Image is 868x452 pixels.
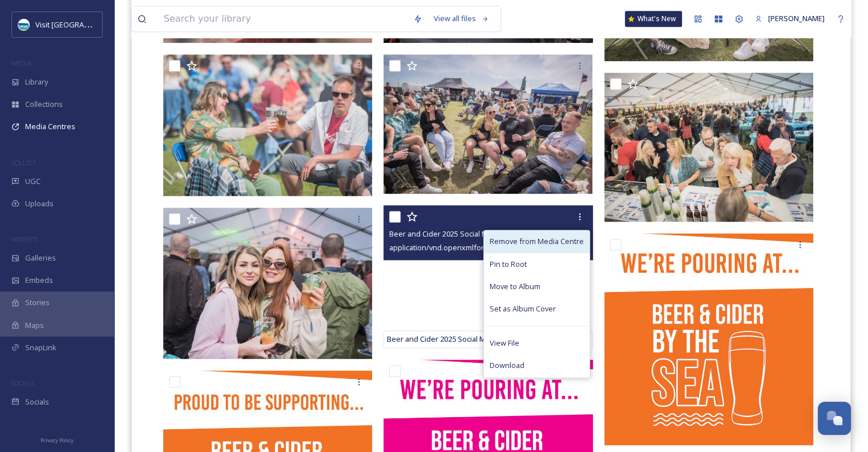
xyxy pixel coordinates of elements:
[25,198,54,209] span: Uploads
[35,19,213,30] span: Visit [GEOGRAPHIC_DATA] and [GEOGRAPHIC_DATA]
[625,11,682,27] a: What's New
[490,259,527,270] span: Pin to Root
[604,233,816,445] img: We're pouring at... late summer.jpg
[25,121,75,132] span: Media Centres
[490,303,556,314] span: Set as Album Cover
[11,379,34,387] span: SOCIALS
[383,205,592,348] iframe: msdoc-iframe
[25,320,44,331] span: Maps
[41,433,74,446] a: Privacy Policy
[25,77,48,87] span: Library
[25,275,53,286] span: Embeds
[490,338,519,349] span: View File
[389,228,592,239] span: Beer and Cider 2025 Social Media Support - Breweries.docx
[41,437,74,444] span: Privacy Policy
[25,397,49,407] span: Socials
[818,402,851,435] button: Open Chat
[768,13,825,23] span: [PERSON_NAME]
[387,334,591,344] span: Beer and Cider 2025 Social Media Support - Breweries.docx
[11,235,38,243] span: WIDGETS
[749,7,830,30] a: [PERSON_NAME]
[604,73,813,222] img: 73-VIT_3430.jpg
[490,360,524,371] span: Download
[163,207,375,359] img: 171-VIT_3656.jpg
[11,158,36,167] span: COLLECT
[163,54,375,196] img: 30-VIT_3309.jpg
[389,242,711,253] span: application/vnd.openxmlformats-officedocument.wordprocessingml.document | 420.72 kB | 0 x 0
[490,281,540,292] span: Move to Album
[158,6,407,31] input: Search your library
[11,59,31,67] span: MEDIA
[18,19,30,30] img: Capture.JPG
[25,297,50,308] span: Stories
[383,54,592,194] img: 12-VIT_3257.jpg
[25,342,56,353] span: SnapLink
[25,176,41,187] span: UGC
[25,253,56,263] span: Galleries
[428,7,495,30] a: View all files
[490,236,584,247] span: Remove from Media Centre
[25,99,63,110] span: Collections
